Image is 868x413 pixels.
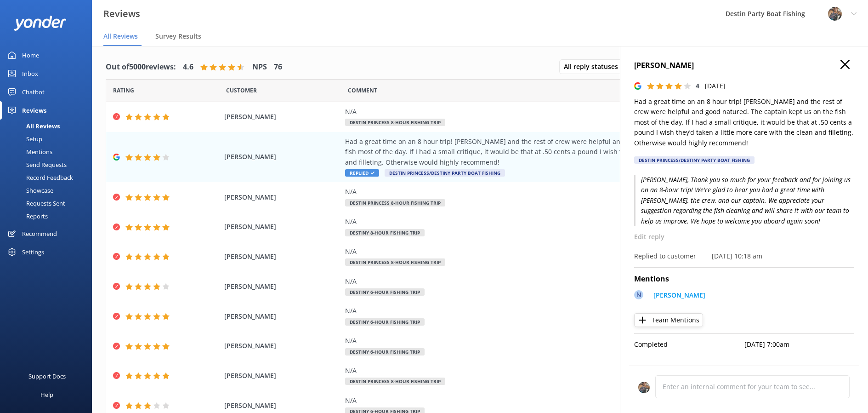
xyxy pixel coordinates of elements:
span: Date [226,86,257,95]
a: [PERSON_NAME] [649,290,705,303]
img: 250-1666038197.jpg [828,7,842,21]
button: Close [840,60,850,70]
div: N/A [345,306,763,316]
div: Record Feedback [6,171,73,184]
div: N/A [345,276,763,287]
div: N/A [345,247,763,257]
a: Requests Sent [6,197,92,210]
div: Support Docs [28,367,66,385]
h4: NPS [252,61,267,73]
div: N [634,290,643,299]
a: Setup [6,132,92,145]
p: [DATE] 10:18 am [712,251,762,261]
h4: 4.6 [183,61,193,73]
div: Showcase [6,184,53,197]
div: Requests Sent [6,197,65,210]
span: 4 [696,81,699,90]
p: Edit reply [634,232,854,242]
div: Recommend [22,224,57,243]
span: Destin Princess 8-Hour Fishing Trip [345,258,445,266]
span: Destin Princess 8-Hour Fishing Trip [345,199,445,206]
p: [PERSON_NAME], Thank you so much for your feedback and for joining us on an 8-hour trip! We're gl... [634,175,854,226]
span: Date [113,86,134,95]
div: N/A [345,396,763,406]
button: Team Mentions [634,313,703,327]
a: Send Requests [6,158,92,171]
div: Setup [6,132,42,145]
span: Question [348,86,377,95]
div: N/A [345,107,763,117]
span: Destin Princess 8-Hour Fishing Trip [345,378,445,385]
h4: Mentions [634,273,854,285]
div: N/A [345,366,763,376]
p: Completed [634,339,744,350]
span: [PERSON_NAME] [224,222,340,232]
span: Survey Results [155,32,201,41]
div: Reviews [22,101,46,120]
div: Settings [22,243,44,261]
span: Replied [345,169,379,177]
p: Had a great time on an 8 hour trip! [PERSON_NAME] and the rest of crew were helpful and good natu... [634,97,854,148]
img: 250-1666038197.jpg [638,382,650,393]
p: [DATE] [705,81,726,91]
span: [PERSON_NAME] [224,371,340,381]
span: [PERSON_NAME] [224,112,340,122]
div: Send Requests [6,158,67,171]
a: Mentions [6,145,92,158]
span: Destin Princess/Destiny Party Boat Fishing [385,169,505,177]
h3: Reviews [103,6,140,21]
div: Help [40,385,53,404]
span: [PERSON_NAME] [224,281,340,292]
span: Destiny 6-Hour Fishing Trip [345,348,425,356]
a: Record Feedback [6,171,92,184]
span: [PERSON_NAME] [224,311,340,321]
div: Home [22,46,39,64]
span: Destiny 6-Hour Fishing Trip [345,288,425,296]
div: Reports [6,210,48,223]
h4: [PERSON_NAME] [634,60,854,72]
div: All Reviews [6,120,60,132]
div: Destin Princess/Destiny Party Boat Fishing [634,156,755,164]
span: [PERSON_NAME] [224,341,340,351]
span: Destin Princess 8-Hour Fishing Trip [345,119,445,126]
p: Replied to customer [634,251,696,261]
a: Reports [6,210,92,223]
h4: Out of 5000 reviews: [106,61,176,73]
div: Chatbot [22,83,45,101]
h4: 76 [274,61,282,73]
p: [PERSON_NAME] [653,290,705,300]
div: N/A [345,187,763,197]
a: Showcase [6,184,92,197]
div: N/A [345,336,763,346]
img: yonder-white-logo.png [14,16,67,31]
div: Inbox [22,64,38,83]
p: [DATE] 7:00am [744,339,855,350]
span: All Reviews [103,32,138,41]
span: Destiny 6-Hour Fishing Trip [345,318,425,326]
a: All Reviews [6,120,92,132]
div: N/A [345,217,763,227]
div: Mentions [6,145,52,158]
span: All reply statuses [564,62,624,72]
span: [PERSON_NAME] [224,152,340,162]
span: Destiny 8-Hour Fishing Trip [345,229,425,236]
div: Had a great time on an 8 hour trip! [PERSON_NAME] and the rest of crew were helpful and good natu... [345,137,763,167]
span: [PERSON_NAME] [224,401,340,411]
span: [PERSON_NAME] [224,192,340,202]
span: [PERSON_NAME] [224,252,340,262]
